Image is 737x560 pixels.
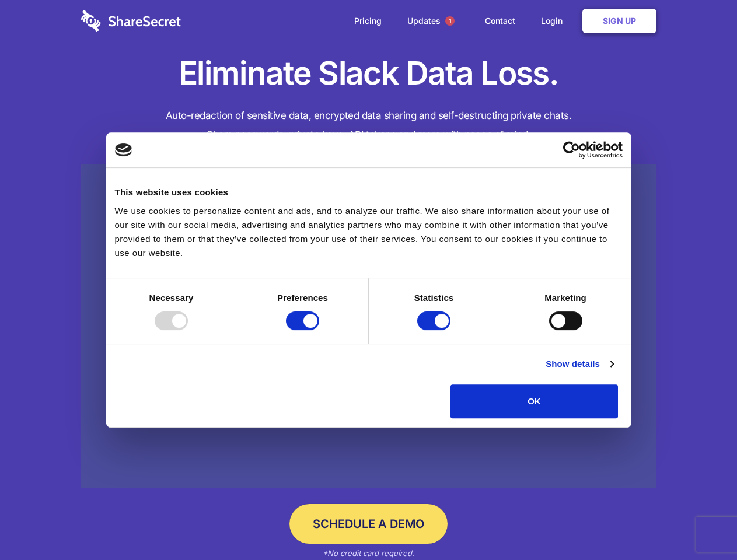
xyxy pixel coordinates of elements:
a: Login [529,3,580,39]
a: Contact [473,3,527,39]
a: Pricing [343,3,393,39]
div: We use cookies to personalize content and ads, and to analyze our traffic. We also share informat... [115,204,623,260]
img: logo [115,143,132,156]
strong: Preferences [277,293,328,303]
strong: Necessary [149,293,194,303]
h1: Eliminate Slack Data Loss. [81,52,656,94]
button: OK [450,384,618,418]
strong: Statistics [414,293,454,303]
span: 1 [445,16,455,26]
h4: Auto-redaction of sensitive data, encrypted data sharing and self-destructing private chats. Shar... [81,106,656,145]
a: Sign Up [582,9,656,33]
img: logo-wordmark-white-trans-d4663122ce5f474addd5e946df7df03e33cb6a1c49d2221995e7729f52c070b2.svg [81,10,181,32]
a: Wistia video thumbnail [81,164,656,488]
a: Schedule a Demo [289,504,448,544]
div: This website uses cookies [115,185,623,199]
em: *No credit card required. [323,548,414,558]
a: Show details [546,357,613,371]
strong: Marketing [544,293,586,303]
a: Usercentrics Cookiebot - opens in a new window [521,141,623,159]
